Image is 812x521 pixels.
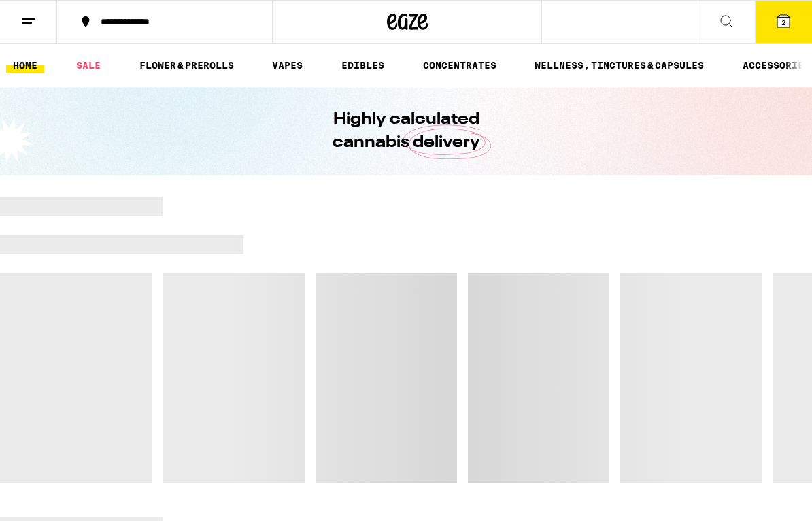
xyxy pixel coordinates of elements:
[416,57,503,73] a: CONCENTRATES
[781,18,785,27] span: 2
[265,57,309,73] a: VAPES
[335,57,391,73] a: EDIBLES
[755,1,812,43] button: 2
[294,108,518,154] h1: Highly calculated cannabis delivery
[528,57,711,73] a: WELLNESS, TINCTURES & CAPSULES
[69,57,107,73] a: SALE
[133,57,241,73] a: FLOWER & PREROLLS
[8,10,98,20] span: Hi. Need any help?
[6,57,44,73] a: HOME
